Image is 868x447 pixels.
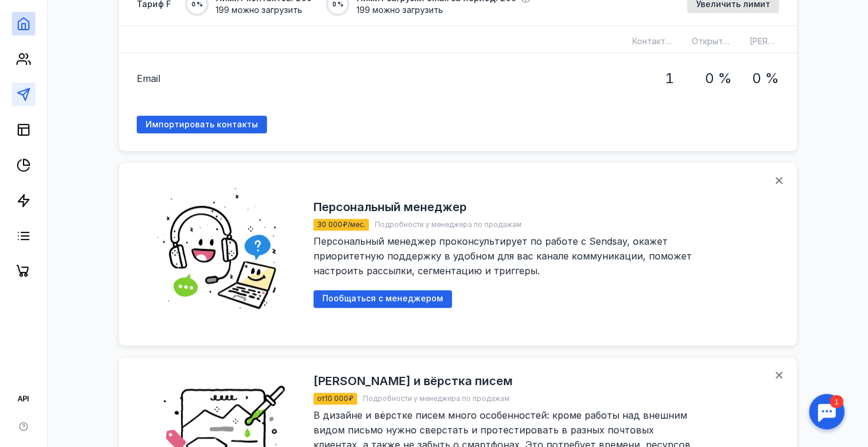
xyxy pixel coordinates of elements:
span: Открытий [692,36,732,46]
span: 30 000 ₽/мес. [317,220,365,229]
span: Пообщаться с менеджером [322,294,443,304]
span: от 10 000 ₽ [317,394,354,403]
span: Импортировать контакты [146,120,258,130]
span: [PERSON_NAME] [750,36,816,46]
span: Email [137,71,160,86]
h1: 0 % [705,71,732,86]
a: Импортировать контакты [137,116,267,133]
span: 199 можно загрузить [357,4,530,16]
button: Пообщаться с менеджером [313,290,452,308]
h1: 0 % [752,71,779,86]
h2: [PERSON_NAME] и вёрстка писем [313,374,513,388]
span: Подробности у менеджера по продажам [363,394,510,403]
img: ab5e35b0dfeb9adb93b00a895b99bff1.png [148,180,296,328]
span: 199 можно загрузить [216,4,312,16]
h1: 1 [665,71,674,86]
span: Персональный менеджер проконсультирует по работе c Sendsay, окажет приоритетную поддержку в удобн... [313,235,695,277]
span: Подробности у менеджера по продажам [375,220,522,229]
div: 1 [27,7,40,20]
span: Контактов [632,36,675,46]
h2: Персональный менеджер [313,200,467,214]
